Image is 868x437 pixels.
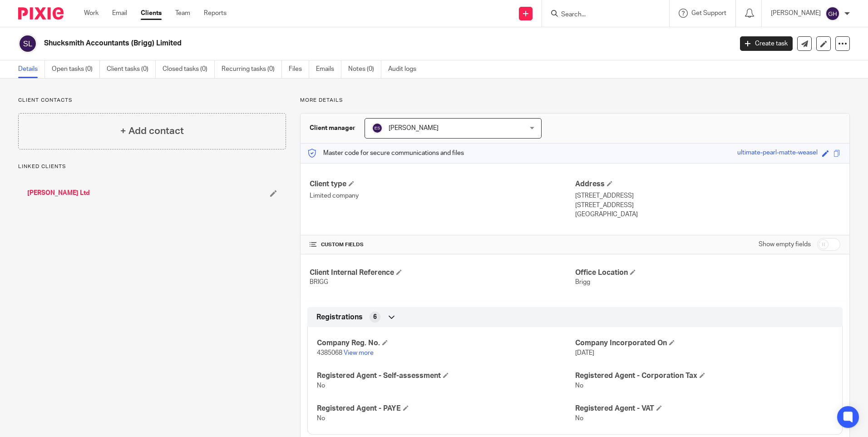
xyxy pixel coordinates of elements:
span: 6 [373,313,377,322]
p: More details [300,97,850,104]
a: Recurring tasks (0) [222,60,282,78]
a: Clients [141,9,162,18]
a: View more [344,350,374,356]
a: Client tasks (0) [107,60,156,78]
span: No [575,382,583,389]
p: Client contacts [18,97,286,104]
h4: Address [575,179,840,189]
h3: Client manager [310,124,355,133]
a: [PERSON_NAME] Ltd [27,189,90,198]
span: [PERSON_NAME] [389,125,439,131]
span: Registrations [316,313,363,322]
p: [GEOGRAPHIC_DATA] [575,210,840,219]
h4: Registered Agent - VAT [575,404,833,413]
span: No [575,415,583,422]
h4: Registered Agent - Corporation Tax [575,371,833,381]
a: Open tasks (0) [52,60,100,78]
span: Get Support [691,10,726,16]
a: Closed tasks (0) [163,60,215,78]
p: [STREET_ADDRESS] [575,191,840,200]
span: 4385068 [317,350,342,356]
p: Master code for secure communications and files [307,149,464,158]
a: Files [289,60,309,78]
h4: + Add contact [120,124,184,138]
p: [PERSON_NAME] [771,9,821,18]
a: Team [175,9,190,18]
input: Search [560,11,642,19]
p: [STREET_ADDRESS] [575,201,840,210]
a: Create task [740,36,793,51]
h4: Client type [310,179,575,189]
h4: Registered Agent - Self-assessment [317,371,575,381]
a: Emails [316,60,341,78]
h4: Client Internal Reference [310,268,575,278]
img: svg%3E [372,123,383,134]
a: Notes (0) [348,60,381,78]
h4: Company Incorporated On [575,338,833,348]
div: ultimate-pearl-matte-weasel [737,148,818,159]
span: Brigg [575,279,590,285]
h2: Shucksmith Accountants (Brigg) Limited [44,39,590,48]
img: svg%3E [825,6,840,21]
a: Details [18,60,45,78]
p: Limited company [310,191,575,200]
a: Reports [204,9,227,18]
a: Email [112,9,127,18]
span: BRIGG [310,279,328,285]
label: Show empty fields [759,240,811,249]
img: Pixie [18,7,64,20]
img: svg%3E [18,34,37,53]
span: No [317,415,325,422]
span: No [317,382,325,389]
a: Work [84,9,99,18]
h4: Registered Agent - PAYE [317,404,575,413]
p: Linked clients [18,163,286,170]
span: [DATE] [575,350,594,356]
a: Audit logs [388,60,423,78]
h4: Company Reg. No. [317,338,575,348]
h4: Office Location [575,268,840,278]
h4: CUSTOM FIELDS [310,241,575,248]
